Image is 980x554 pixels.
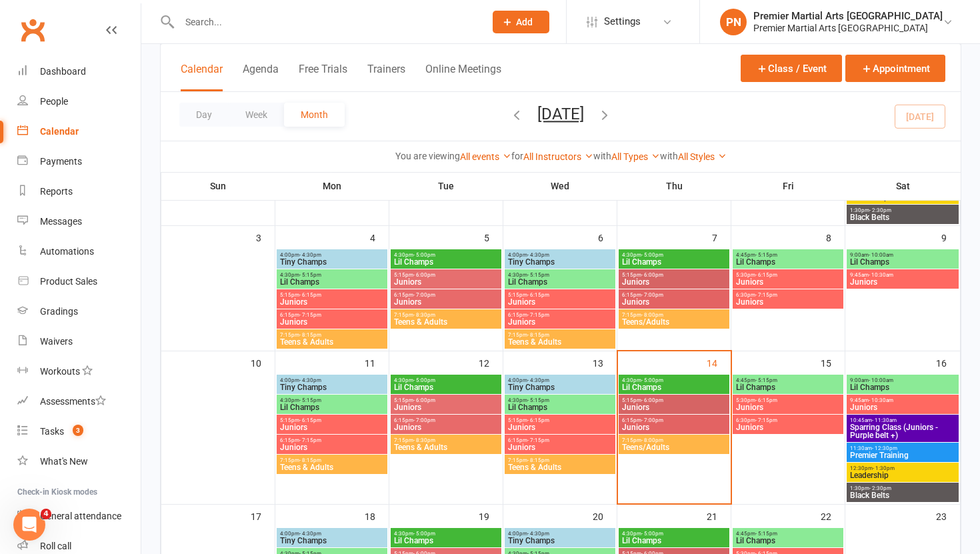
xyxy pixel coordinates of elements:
span: 4:30pm [621,252,727,258]
span: Lil Champs [279,278,385,286]
span: 4:30pm [507,397,613,403]
span: Tiny Champs [279,258,385,266]
a: Gradings [17,297,141,327]
span: Juniors [393,278,499,286]
span: 7:15pm [621,312,727,318]
span: Tiny Champs [279,537,385,545]
span: Lil Champs [393,258,499,266]
span: - 7:15pm [527,312,549,318]
span: - 8:15pm [299,332,321,338]
div: 16 [936,351,960,373]
span: 9:45am [849,272,956,278]
span: 9:00am [849,252,956,258]
span: Settings [604,7,641,37]
button: Class / Event [741,55,842,82]
strong: with [660,151,678,161]
div: 9 [941,226,960,248]
span: Juniors [507,318,613,326]
strong: for [511,151,523,161]
div: 5 [484,226,503,248]
span: 6:15pm [393,292,499,298]
span: 4:30pm [393,377,499,383]
span: - 4:30pm [299,377,321,383]
span: - 6:00pm [641,397,663,403]
span: Lil Champs [393,537,499,545]
div: Waivers [40,336,73,347]
span: Lil Champs [735,258,841,266]
span: Lil Champs [735,537,841,545]
span: 6:30pm [735,292,841,298]
span: - 5:15pm [755,531,777,537]
div: Messages [40,216,82,227]
div: 12 [479,351,503,373]
a: All Instructors [523,151,593,162]
div: 3 [256,226,275,248]
span: Teens & Adults [279,463,385,471]
button: Add [493,11,549,33]
div: Workouts [40,366,80,377]
span: 1:30pm [849,485,956,491]
a: Payments [17,147,141,177]
div: Gradings [40,306,78,317]
span: 4:45pm [735,377,841,383]
div: PN [720,9,747,35]
span: Lil Champs [507,278,613,286]
div: 7 [712,226,731,248]
div: Product Sales [40,276,97,287]
span: Teens & Adults [279,338,385,346]
strong: You are viewing [395,151,460,161]
span: Lil Champs [849,383,956,391]
span: - 7:15pm [299,312,321,318]
button: Trainers [367,63,405,91]
a: General attendance kiosk mode [17,501,141,531]
span: Tiny Champs [507,258,613,266]
span: - 4:30pm [527,377,549,383]
span: 4:00pm [279,531,385,537]
button: Calendar [181,63,223,91]
a: Dashboard [17,57,141,87]
span: 5:15pm [393,272,499,278]
span: 4:30pm [279,397,385,403]
span: Teens & Adults [393,318,499,326]
button: Online Meetings [425,63,501,91]
span: - 5:00pm [413,377,435,383]
span: Juniors [279,318,385,326]
span: 4:30pm [393,252,499,258]
span: - 6:00pm [413,272,435,278]
span: Lil Champs [279,403,385,411]
div: 14 [707,351,731,373]
span: 4:45pm [735,531,841,537]
span: 7:15pm [393,312,499,318]
span: - 10:00am [869,252,893,258]
div: 21 [707,505,731,527]
span: Tiny Champs [507,537,613,545]
a: Messages [17,207,141,237]
button: [DATE] [537,105,584,123]
span: 5:15pm [621,397,727,403]
span: - 8:00pm [641,437,663,443]
span: - 10:30am [869,397,893,403]
span: - 5:15pm [299,397,321,403]
span: - 5:15pm [527,272,549,278]
th: Sat [845,172,961,200]
div: General attendance [40,511,121,521]
span: - 4:30pm [299,531,321,537]
span: - 6:15pm [527,417,549,423]
a: Reports [17,177,141,207]
div: 6 [598,226,617,248]
span: - 5:00pm [641,377,663,383]
span: 6:15pm [621,417,727,423]
span: Juniors [849,403,956,411]
span: 7:15pm [279,457,385,463]
span: - 5:00pm [413,531,435,537]
span: - 2:30pm [869,485,891,491]
div: 20 [593,505,617,527]
span: 4:30pm [393,531,499,537]
span: Juniors [621,298,727,306]
div: Automations [40,246,94,257]
th: Wed [503,172,617,200]
span: Black Belts [849,491,956,499]
span: 6:15pm [279,312,385,318]
a: All events [460,151,511,162]
div: Premier Martial Arts [GEOGRAPHIC_DATA] [753,10,943,22]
